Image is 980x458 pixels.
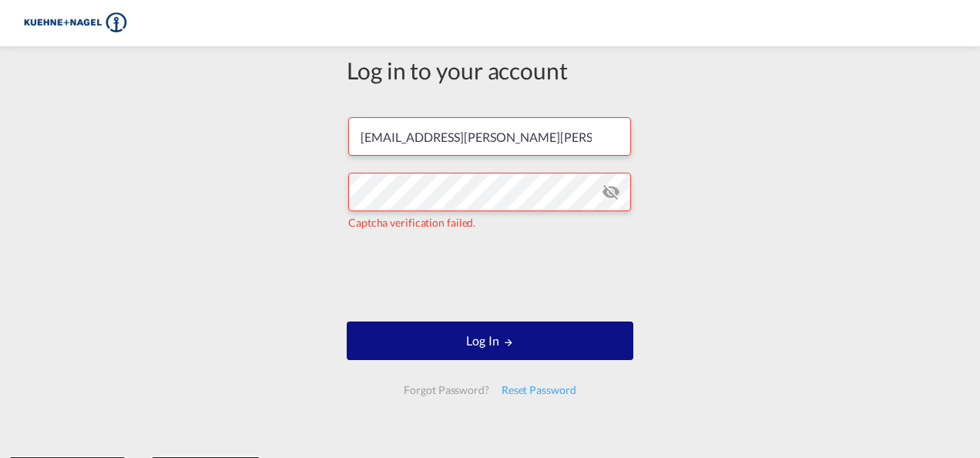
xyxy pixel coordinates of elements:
input: Enter email/phone number [348,117,631,156]
iframe: reCAPTCHA [373,246,607,306]
img: 36441310f41511efafde313da40ec4a4.png [23,6,127,41]
div: Log in to your account [347,54,633,86]
span: Captcha verification failed. [348,216,475,229]
md-icon: icon-eye-off [602,183,620,201]
button: LOGIN [347,322,633,360]
div: Reset Password [495,376,582,404]
div: Forgot Password? [398,376,495,404]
